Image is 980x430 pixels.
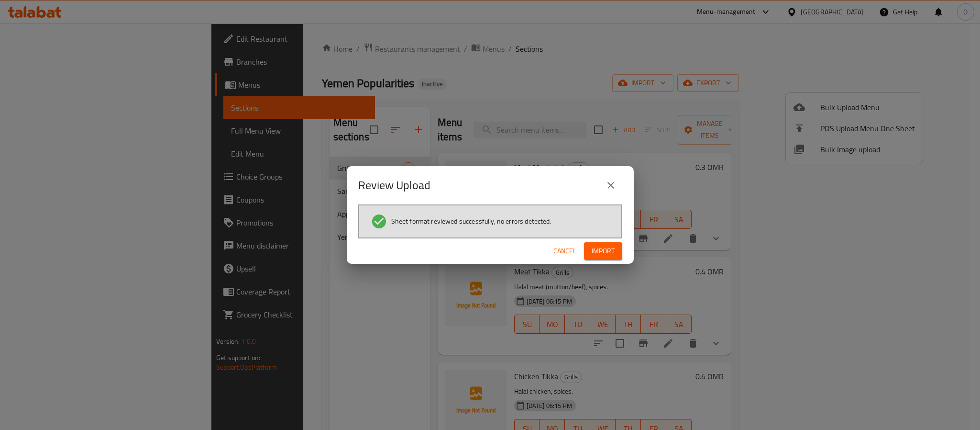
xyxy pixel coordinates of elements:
[391,216,551,226] span: Sheet format reviewed successfully, no errors detected.
[584,242,622,260] button: Import
[599,174,622,197] button: close
[358,178,430,193] h2: Review Upload
[592,245,615,257] span: Import
[550,242,580,260] button: Cancel
[553,245,576,257] span: Cancel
